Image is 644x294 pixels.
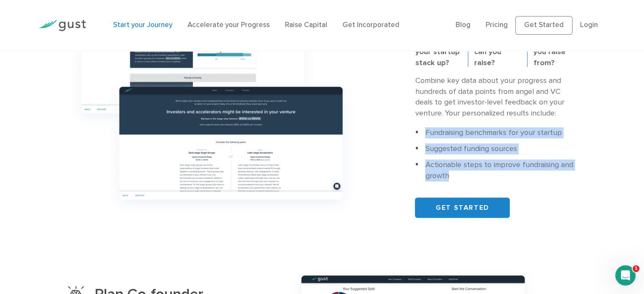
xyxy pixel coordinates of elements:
[113,21,172,29] a: Start your Journey
[415,198,510,218] a: GET STARTED
[615,265,636,286] iframe: Intercom live chat
[515,16,572,35] a: Get Started
[415,143,580,154] li: Suggested funding sources
[285,21,327,29] a: Raise Capital
[533,36,580,69] p: Who should you raise from?
[343,21,399,29] a: Get Incorporated
[580,21,598,29] a: Login
[39,20,86,31] img: Gust Logo
[486,21,508,29] a: Pricing
[456,21,470,29] a: Blog
[415,75,580,119] p: Combine key data about your progress and hundreds of data points from angel and VC deals to get i...
[188,21,270,29] a: Accelerate your Progress
[633,265,639,272] span: 1
[415,159,580,181] li: Actionable steps to improve fundraising and growth
[415,127,580,138] li: Fundraising benchmarks for your startup
[474,36,521,69] p: How much can you raise?
[415,36,462,69] p: How does your startup stack up?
